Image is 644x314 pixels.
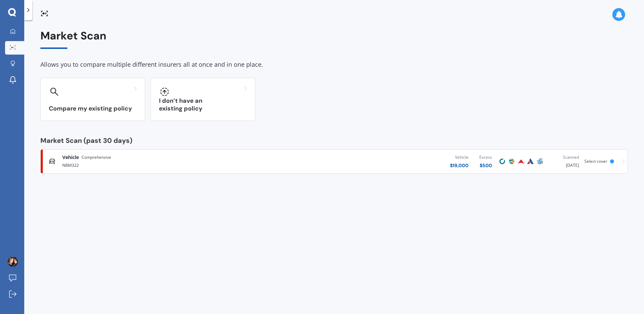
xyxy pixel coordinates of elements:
h3: I don’t have an existing policy [159,97,247,113]
h3: Compare my existing policy [49,105,137,113]
span: Vehicle [62,154,79,161]
img: Autosure [526,157,535,165]
div: Allows you to compare multiple different insurers all at once and in one place. [40,60,628,70]
div: [DATE] [550,154,579,169]
div: NBM322 [62,161,273,169]
span: Select cover [584,158,607,164]
div: Excess [479,154,492,161]
div: Market Scan [40,30,628,49]
img: Provident [517,157,525,165]
img: Protecta [508,157,516,165]
img: AMP [536,157,544,165]
img: Cove [498,157,506,165]
span: Comprehensive [82,154,111,161]
div: $ 19,000 [450,162,469,169]
a: VehicleComprehensiveNBM322Vehicle$19,000Excess$500CoveProtectaProvidentAutosureAMPScanned[DATE]Se... [40,149,628,174]
div: Market Scan (past 30 days) [40,137,628,144]
div: Scanned [550,154,579,161]
div: Vehicle [450,154,469,161]
img: ACg8ocKIsIFtZKNnvpPT9a02FKB0wBQ9yKHCK_CJKHbKrcl7BAhYVCI=s96-c [8,257,18,267]
div: $ 500 [479,162,492,169]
